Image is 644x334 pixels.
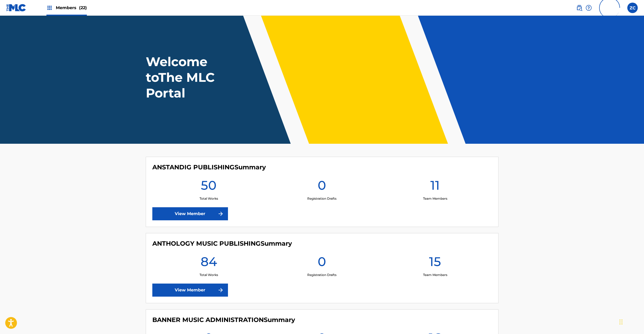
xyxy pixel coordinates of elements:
p: Registration Drafts [307,273,336,277]
h1: 84 [201,254,217,273]
h1: 15 [429,254,441,273]
h1: 0 [318,177,326,196]
div: User Menu [627,3,638,13]
h1: 11 [430,177,440,196]
p: Total Works [200,273,218,277]
span: (22) [79,5,87,10]
img: help [586,5,592,11]
img: f7272a7cc735f4ea7f67.svg [218,211,224,217]
a: View Member [152,284,228,297]
h1: 50 [201,177,216,196]
a: Public Search [576,3,582,13]
a: View Member [152,207,228,220]
h1: Welcome to The MLC Portal [146,54,243,101]
div: Help [586,3,592,13]
p: Team Members [423,196,447,201]
img: f7272a7cc735f4ea7f67.svg [218,287,224,293]
span: Members [56,5,87,11]
p: Registration Drafts [307,196,336,201]
img: search [576,5,582,11]
h4: ANTHOLOGY MUSIC PUBLISHING [152,240,292,247]
img: MLC Logo [6,4,26,11]
div: Drag [619,314,623,330]
h4: ANSTANDIG PUBLISHING [152,163,266,171]
img: Top Rightsholders [46,5,53,11]
p: Team Members [423,273,447,277]
p: Total Works [200,196,218,201]
iframe: Chat Widget [618,309,644,334]
h4: BANNER MUSIC ADMINISTRATION [152,316,295,324]
h1: 0 [318,254,326,273]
